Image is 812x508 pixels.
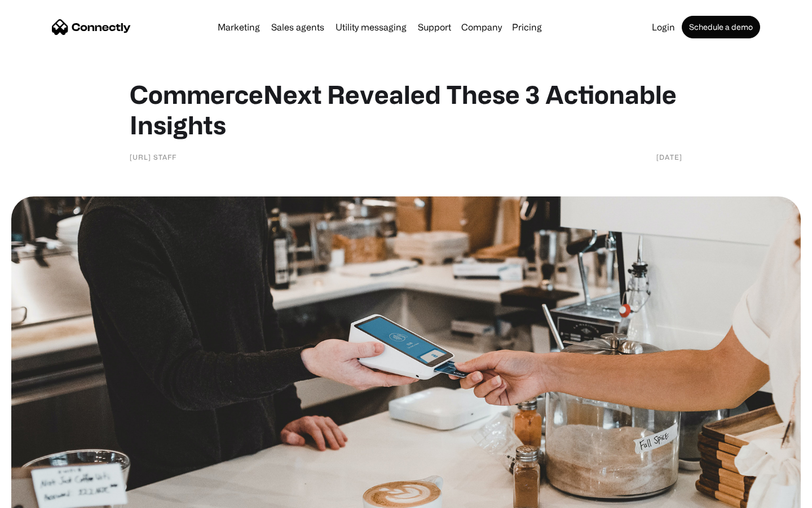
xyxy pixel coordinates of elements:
[647,23,679,32] a: Login
[130,79,682,140] h1: CommerceNext Revealed These 3 Actionable Insights
[461,19,502,35] div: Company
[213,23,264,32] a: Marketing
[130,151,176,163] div: [URL] Staff
[656,151,682,163] div: [DATE]
[267,23,329,32] a: Sales agents
[23,488,68,504] ul: Language list
[413,23,456,32] a: Support
[507,23,546,32] a: Pricing
[331,23,411,32] a: Utility messaging
[11,488,68,504] aside: Language selected: English
[682,16,760,38] a: Schedule a demo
